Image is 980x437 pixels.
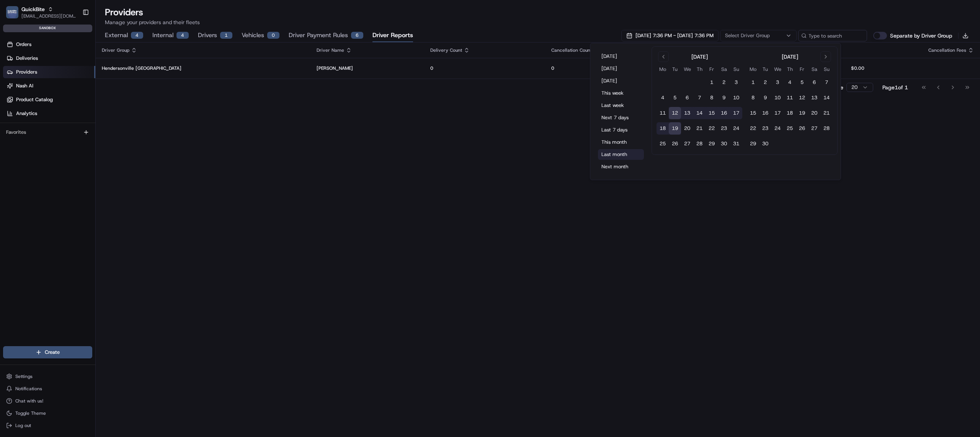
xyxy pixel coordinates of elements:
span: Log out [15,422,31,429]
span: Create [45,349,60,356]
p: $0.00 [851,65,974,71]
div: We're available if you need us! [26,81,97,87]
a: Powered byPylon [54,130,93,136]
span: Analytics [16,110,37,117]
button: 22 [747,122,759,135]
p: 0 [430,65,539,71]
button: 31 [730,138,742,150]
button: Go to previous month [658,51,669,62]
div: 6 [351,32,363,39]
button: Start new chat [130,76,139,85]
div: Cancellation Count [551,47,680,53]
button: 21 [693,122,706,135]
div: [DATE] [782,53,798,61]
a: 📗Knowledge Base [5,108,62,122]
button: 27 [808,122,820,135]
span: Notifications [15,386,42,392]
button: 28 [820,122,833,135]
button: Next 7 days [598,112,644,123]
button: 10 [730,92,742,104]
button: QuickBiteQuickBite[EMAIL_ADDRESS][DOMAIN_NAME] [3,3,79,21]
button: [EMAIL_ADDRESS][DOMAIN_NAME] [21,13,76,19]
button: 11 [784,92,796,104]
button: Internal [152,29,189,42]
img: QuickBite [6,6,18,18]
p: Hendersonville [GEOGRAPHIC_DATA] [102,65,304,71]
button: Last week [598,100,644,111]
span: Product Catalog [16,96,53,103]
button: 22 [706,122,718,135]
span: Knowledge Base [15,111,59,119]
button: 17 [730,107,742,119]
button: 2 [759,76,771,89]
button: 13 [681,107,693,119]
button: 5 [796,76,808,89]
button: [DATE] [598,51,644,62]
th: Tuesday [759,65,771,73]
button: 14 [693,107,706,119]
a: Analytics [3,107,95,120]
button: 25 [657,138,669,150]
span: Toggle Theme [15,410,46,416]
button: 16 [759,107,771,119]
button: 21 [820,107,833,119]
a: Product Catalog [3,94,95,106]
button: 19 [796,107,808,119]
th: Saturday [808,65,820,73]
button: 29 [706,138,718,150]
button: 27 [681,138,693,150]
th: Monday [747,65,759,73]
button: 1 [747,76,759,89]
button: QuickBite [21,5,45,13]
th: Thursday [693,65,706,73]
div: 4 [131,32,143,39]
button: Settings [3,371,92,382]
div: Driver Name [317,47,418,53]
div: Cancellation Fees [851,47,974,53]
input: Type to search [798,30,867,41]
span: Nash AI [16,82,33,89]
th: Wednesday [771,65,784,73]
button: 25 [784,122,796,135]
div: Driver Group [102,47,304,53]
th: Saturday [718,65,730,73]
button: 5 [669,92,681,104]
button: Vehicles [242,29,279,42]
button: Next month [598,161,644,172]
img: 1736555255976-a54dd68f-1ca7-489b-9aae-adbdc363a1c4 [8,73,21,87]
a: Deliveries [3,52,95,64]
button: 10 [771,92,784,104]
h1: Providers [105,6,971,18]
button: 11 [657,107,669,119]
button: 2 [718,76,730,89]
button: 26 [669,138,681,150]
button: Notifications [3,383,92,394]
span: Settings [15,373,33,379]
span: Deliveries [16,55,38,62]
button: 1 [706,76,718,89]
th: Sunday [820,65,833,73]
button: 6 [681,92,693,104]
button: 7 [820,76,833,89]
button: 8 [747,92,759,104]
label: Separate by Driver Group [890,32,952,39]
button: 23 [759,122,771,135]
div: 📗 [8,112,14,118]
button: [DATE] 7:36 PM - [DATE] 7:36 PM [621,30,719,41]
button: 24 [730,122,742,135]
button: Driver Payment Rules [289,29,363,42]
button: 30 [718,138,730,150]
button: 23 [718,122,730,135]
button: 19 [669,122,681,135]
p: Welcome 👋 [8,31,139,43]
button: 12 [796,92,808,104]
div: 4 [176,32,189,39]
th: Thursday [784,65,796,73]
button: Create [3,346,92,358]
button: 14 [820,92,833,104]
span: API Documentation [72,111,123,119]
button: 9 [718,92,730,104]
button: 4 [784,76,796,89]
button: 20 [808,107,820,119]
